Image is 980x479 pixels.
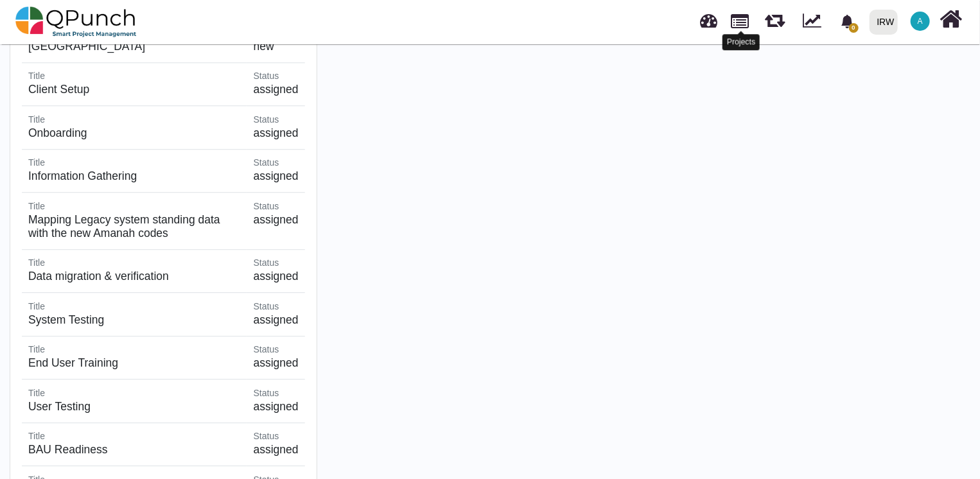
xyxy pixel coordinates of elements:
span: Azeem.khan [911,12,930,31]
span: Status [254,388,279,398]
h5: assigned [254,356,299,370]
span: Status [254,301,279,311]
span: Status [254,257,279,268]
span: Title [28,388,45,398]
div: Dynamic Report [796,1,833,43]
span: Status [254,431,279,441]
h5: assigned [254,313,299,327]
span: Title [28,157,45,168]
h5: User Testing [28,400,240,414]
div: Projects [722,34,760,50]
h5: Mapping Legacy system standing data with the new Amanah codes [28,213,240,240]
h5: End User Training [28,356,240,370]
h5: Client Setup [28,83,240,96]
a: bell fill0 [833,1,864,41]
span: Title [28,344,45,354]
span: Status [254,157,279,168]
span: Status [254,344,279,354]
span: Title [28,431,45,441]
a: A [903,1,938,42]
a: IRW [864,1,903,43]
h5: assigned [254,170,299,183]
span: Dashboard [701,8,718,27]
h5: System Testing [28,313,240,327]
span: A [918,17,923,25]
span: Title [28,201,45,211]
h5: Information Gathering [28,170,240,183]
span: Title [28,301,45,311]
h5: assigned [254,443,299,457]
span: Title [28,71,45,81]
h5: assigned [254,126,299,140]
h5: BAU Readiness [28,443,240,457]
h5: Onboarding [28,126,240,140]
svg: bell fill [841,15,854,28]
span: Title [28,114,45,125]
h5: assigned [254,213,299,227]
div: Notification [836,10,859,33]
span: 0 [849,23,859,33]
span: Title [28,257,45,268]
h5: Data migration & verification [28,270,240,283]
h5: new [254,40,299,53]
h5: [GEOGRAPHIC_DATA] [28,40,240,53]
span: Status [254,114,279,125]
h5: assigned [254,83,299,96]
i: Home [940,7,963,31]
h5: assigned [254,270,299,283]
span: Releases [765,6,785,28]
div: IRW [877,11,895,33]
span: Status [254,71,279,81]
h5: assigned [254,400,299,414]
img: qpunch-sp.fa6292f.png [15,3,137,41]
span: Status [254,201,279,211]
